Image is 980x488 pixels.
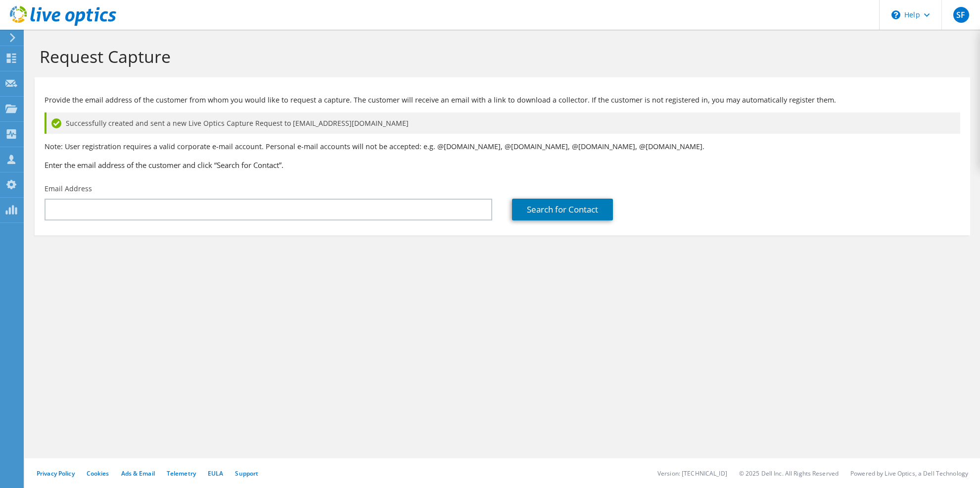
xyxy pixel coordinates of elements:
label: Email Address [45,184,92,194]
a: Cookies [87,469,109,478]
h1: Request Capture [40,46,960,67]
li: © 2025 Dell Inc. All Rights Reserved [739,469,839,478]
h3: Enter the email address of the customer and click “Search for Contact”. [45,160,960,170]
p: Provide the email address of the customer from whom you would like to request a capture. The cust... [45,95,960,106]
li: Version: [TECHNICAL_ID] [657,469,727,478]
a: Ads & Email [121,469,155,478]
li: Powered by Live Optics, a Dell Technology [850,469,968,478]
a: Telemetry [167,469,196,478]
p: Note: User registration requires a valid corporate e-mail account. Personal e-mail accounts will ... [45,141,960,152]
a: Support [235,469,258,478]
span: Successfully created and sent a new Live Optics Capture Request to [EMAIL_ADDRESS][DOMAIN_NAME] [66,118,409,129]
a: EULA [208,469,223,478]
svg: \n [891,10,900,19]
a: Search for Contact [512,199,613,220]
span: SF [953,7,969,23]
a: Privacy Policy [37,469,75,478]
